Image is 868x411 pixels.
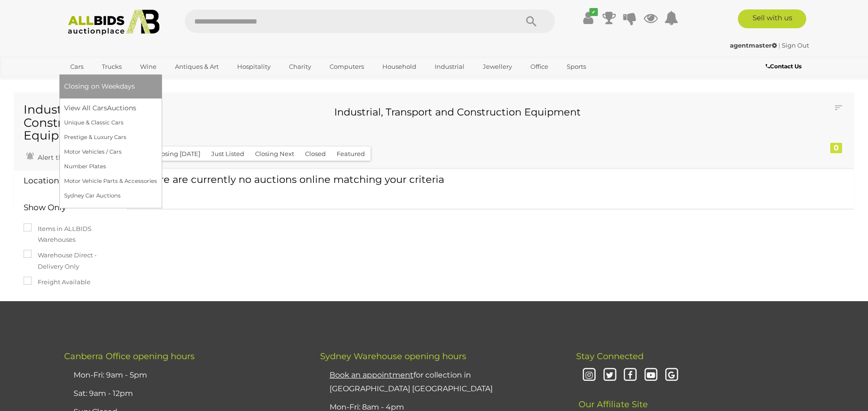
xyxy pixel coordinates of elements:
[64,59,90,74] a: Cars
[576,385,648,410] span: Our Affiliate Site
[330,370,413,379] u: Book an appointment
[589,8,598,16] i: ✔
[477,59,518,74] a: Jewellery
[169,59,225,74] a: Antiques & Art
[663,367,680,384] i: Google
[730,41,777,49] strong: agentmaster
[738,9,806,28] a: Sell with us
[830,143,842,153] div: 0
[249,147,300,161] button: Closing Next
[782,41,809,49] a: Sign Out
[576,351,644,362] span: Stay Connected
[24,149,85,164] a: Alert this sale
[149,147,206,161] button: Closing [DATE]
[561,59,592,74] a: Sports
[323,59,370,74] a: Computers
[24,103,117,142] h1: Industrial and Construction Equipment
[231,59,277,74] a: Hospitality
[144,107,771,117] h3: Industrial, Transport and Construction Equipment
[331,147,371,161] button: Featured
[602,367,618,384] i: Twitter
[141,173,444,185] span: There are currently no auctions online matching your criteria
[24,176,99,185] h4: Location
[64,351,195,362] span: Canberra Office opening hours
[330,370,493,393] a: Book an appointmentfor collection in [GEOGRAPHIC_DATA] [GEOGRAPHIC_DATA]
[71,366,297,385] li: Mon-Fri: 9am - 5pm
[24,277,91,288] label: Freight Available
[524,59,554,74] a: Office
[320,351,466,362] span: Sydney Warehouse opening hours
[96,59,128,74] a: Trucks
[134,59,163,74] a: Wine
[24,250,117,272] label: Warehouse Direct - Delivery Only
[429,59,471,74] a: Industrial
[24,203,99,212] h4: Show Only
[508,9,555,33] button: Search
[778,41,780,49] span: |
[581,9,595,26] a: ✔
[622,367,638,384] i: Facebook
[766,63,802,70] b: Contact Us
[730,41,778,49] a: agentmaster
[283,59,317,74] a: Charity
[376,59,422,74] a: Household
[63,9,165,35] img: Allbids.com.au
[24,301,99,310] h4: Category
[299,147,331,161] button: Closed
[766,61,804,72] a: Contact Us
[71,385,297,403] li: Sat: 9am - 12pm
[581,367,597,384] i: Instagram
[35,153,83,162] span: Alert this sale
[24,223,117,246] label: Items in ALLBIDS Warehouses
[206,147,250,161] button: Just Listed
[643,367,659,384] i: Youtube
